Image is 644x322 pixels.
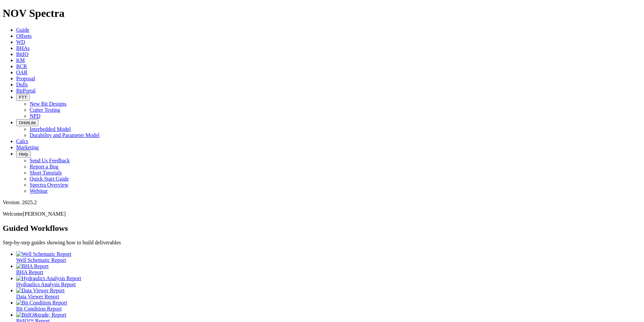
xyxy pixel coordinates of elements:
a: Send Us Feedback [30,158,70,163]
button: OrbitLite [16,119,38,126]
a: NPD [30,113,40,119]
a: BHAs [16,45,30,51]
a: Offsets [16,33,32,39]
span: BHA Report [16,269,43,275]
a: BitPortal [16,88,36,93]
img: BitIQ&trade; Report [16,312,66,318]
a: Cutter Testing [30,107,60,113]
img: Bit Condition Report [16,300,67,306]
a: Data Viewer Report Data Viewer Report [16,288,641,299]
span: [PERSON_NAME] [23,211,66,217]
button: Help [16,151,31,158]
a: Report a Bug [30,164,58,169]
a: Short Tutorials [30,170,62,176]
a: Calcs [16,138,28,144]
h2: Guided Workflows [3,224,641,233]
img: Well Schematic Report [16,251,71,257]
span: Help [19,152,28,157]
button: FTT [16,94,30,101]
span: OrbitLite [19,120,36,125]
p: Welcome [3,211,641,217]
a: Guide [16,27,29,33]
a: BitIQ [16,51,28,57]
p: Step-by-step guides showing how to build deliverables [3,240,641,246]
a: Webinar [30,188,48,194]
span: Hydraulics Analysis Report [16,281,76,287]
span: Data Viewer Report [16,294,59,299]
a: Bit Condition Report Bit Condition Report [16,300,641,312]
a: OAR [16,70,28,75]
a: Quick Start Guide [30,176,69,182]
a: WD [16,39,25,45]
a: Well Schematic Report Well Schematic Report [16,251,641,263]
span: FTT [19,95,27,100]
img: Hydraulics Analysis Report [16,275,81,281]
a: Durability and Parameter Model [30,132,100,138]
img: Data Viewer Report [16,288,65,294]
a: Hydraulics Analysis Report Hydraulics Analysis Report [16,275,641,287]
a: BCR [16,63,27,69]
span: Well Schematic Report [16,257,66,263]
a: Interbedded Model [30,126,71,132]
div: Version: 2025.2 [3,199,641,206]
a: BHA Report BHA Report [16,263,641,275]
a: Dulls [16,82,28,87]
a: Spectra Overview [30,182,68,188]
a: Proposal [16,76,35,81]
a: Marketing [16,144,39,150]
h1: NOV Spectra [3,7,641,20]
span: Bit Condition Report [16,306,62,312]
a: New Bit Designs [30,101,66,107]
a: KM [16,57,25,63]
img: BHA Report [16,263,49,269]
